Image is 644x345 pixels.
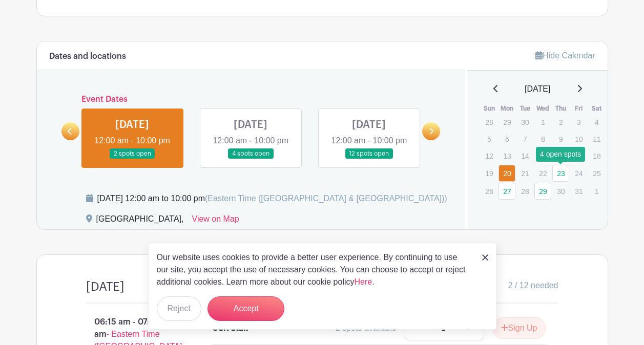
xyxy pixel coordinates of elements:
[481,148,497,164] p: 12
[525,83,550,95] span: [DATE]
[552,131,569,147] p: 9
[498,165,515,182] a: 20
[588,165,605,181] p: 25
[157,296,201,321] button: Reject
[535,51,595,60] a: Hide Calendar
[516,148,533,164] p: 14
[192,213,239,229] a: View on Map
[588,183,605,199] p: 1
[508,279,558,292] span: 2 / 12 needed
[570,183,587,199] p: 31
[552,114,569,130] p: 2
[498,148,515,164] p: 13
[570,103,588,114] th: Fri
[516,103,534,114] th: Tue
[480,103,498,114] th: Sun
[588,103,606,114] th: Sat
[534,114,551,130] p: 1
[79,95,423,104] h6: Event Dates
[516,165,533,181] p: 21
[205,194,447,203] span: (Eastern Time ([GEOGRAPHIC_DATA] & [GEOGRAPHIC_DATA]))
[516,114,533,130] p: 30
[534,148,551,164] p: 15
[207,296,284,321] button: Accept
[355,277,372,286] a: Here
[570,114,587,130] p: 3
[498,183,515,200] a: 27
[588,148,605,164] p: 18
[536,147,585,162] div: 4 open spots
[481,183,497,199] p: 26
[97,192,447,205] div: [DATE] 12:00 am to 10:00 pm
[588,114,605,130] p: 4
[552,103,570,114] th: Thu
[534,165,551,181] p: 22
[534,183,551,200] a: 29
[588,131,605,147] p: 11
[552,183,569,199] p: 30
[96,213,184,229] div: [GEOGRAPHIC_DATA],
[534,131,551,147] p: 8
[86,279,124,294] h4: [DATE]
[498,114,515,130] p: 29
[570,131,587,147] p: 10
[516,183,533,199] p: 28
[552,165,569,182] a: 23
[157,251,471,288] p: Our website uses cookies to provide a better user experience. By continuing to use our site, you ...
[498,103,516,114] th: Mon
[481,114,497,130] p: 28
[498,131,515,147] p: 6
[482,254,488,261] img: close_button-5f87c8562297e5c2d7936805f587ecaba9071eb48480494691a3f1689db116b3.svg
[516,131,533,147] p: 7
[49,52,126,61] h6: Dates and locations
[534,103,552,114] th: Wed
[570,165,587,181] p: 24
[481,165,497,181] p: 19
[492,317,546,339] button: Sign Up
[481,131,497,147] p: 5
